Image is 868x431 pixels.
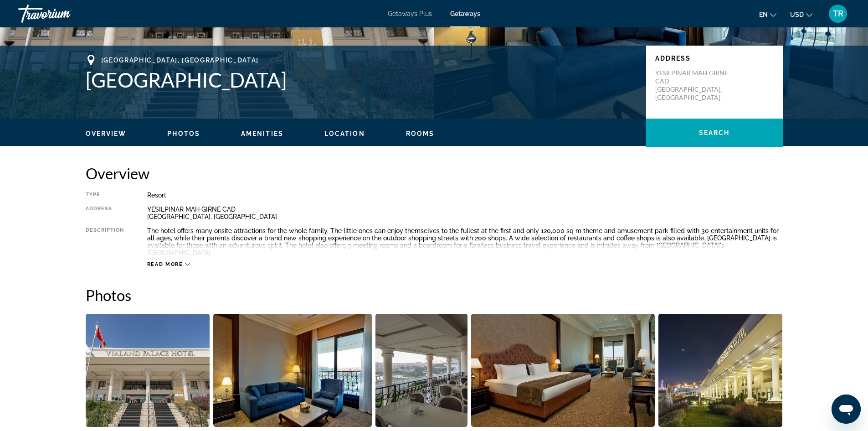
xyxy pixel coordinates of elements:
span: Search [699,129,730,136]
button: Open full-screen image slider [471,313,655,427]
button: Amenities [241,130,283,138]
span: Location [324,130,365,137]
span: Amenities [241,130,283,137]
button: Open full-screen image slider [375,313,468,427]
span: Rooms [406,130,435,137]
button: Open full-screen image slider [213,313,372,427]
h1: [GEOGRAPHIC_DATA] [86,68,637,92]
button: Rooms [406,130,435,138]
a: Travorium [18,2,109,26]
div: Resort [147,192,783,199]
span: Photos [167,130,200,137]
div: The hotel offers many onsite attractions for the whole family. The little ones can enjoy themselv... [147,227,783,256]
button: Photos [167,130,200,138]
iframe: Button to launch messaging window [832,395,861,424]
button: Change currency [790,8,812,21]
div: Type [86,192,124,199]
p: YESILPINAR MAH GIRNE CAD [GEOGRAPHIC_DATA], [GEOGRAPHIC_DATA] [655,69,728,102]
span: Read more [147,261,183,267]
a: Getaways [450,10,480,17]
span: en [759,11,768,18]
h2: Photos [86,286,783,304]
button: Read more [147,261,190,268]
button: Overview [86,130,127,138]
div: Description [86,227,124,256]
span: Overview [86,130,127,137]
div: YESILPINAR MAH GIRNE CAD [GEOGRAPHIC_DATA], [GEOGRAPHIC_DATA] [147,206,783,220]
span: USD [790,11,804,18]
button: Location [324,130,365,138]
button: Change language [759,8,776,21]
h2: Overview [86,164,783,182]
button: Search [646,119,783,147]
span: TR [833,9,843,18]
p: Address [655,55,774,62]
button: Open full-screen image slider [658,313,783,427]
a: Getaways Plus [388,10,432,17]
span: [GEOGRAPHIC_DATA], [GEOGRAPHIC_DATA] [101,57,259,64]
button: Open full-screen image slider [86,313,210,427]
div: Address [86,206,124,220]
button: User Menu [826,4,850,23]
